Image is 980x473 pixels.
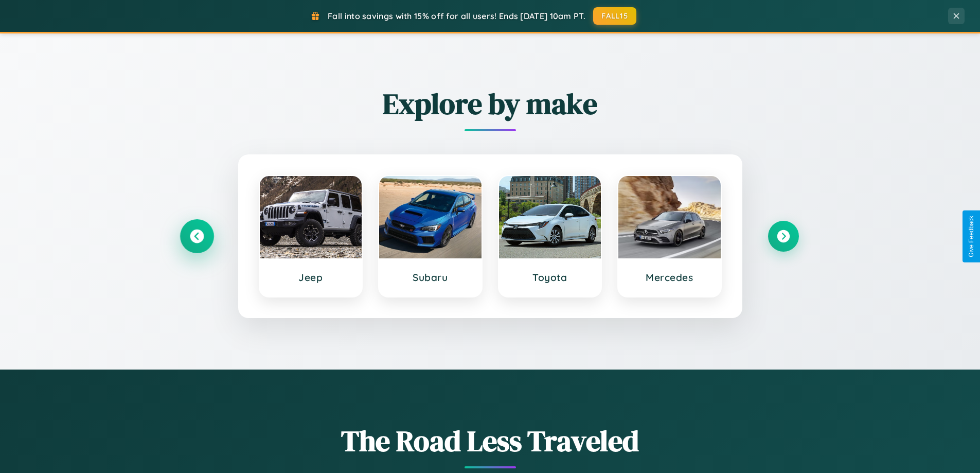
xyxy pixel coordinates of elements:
h1: The Road Less Traveled [182,421,799,461]
h3: Mercedes [629,271,710,284]
h3: Subaru [389,271,471,284]
div: Give Feedback [968,216,975,257]
h3: Jeep [270,271,352,284]
h3: Toyota [509,271,591,284]
span: Fall into savings with 15% off for all users! Ends [DATE] 10am PT. [328,11,585,21]
h2: Explore by make [182,84,799,124]
button: FALL15 [593,7,636,25]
